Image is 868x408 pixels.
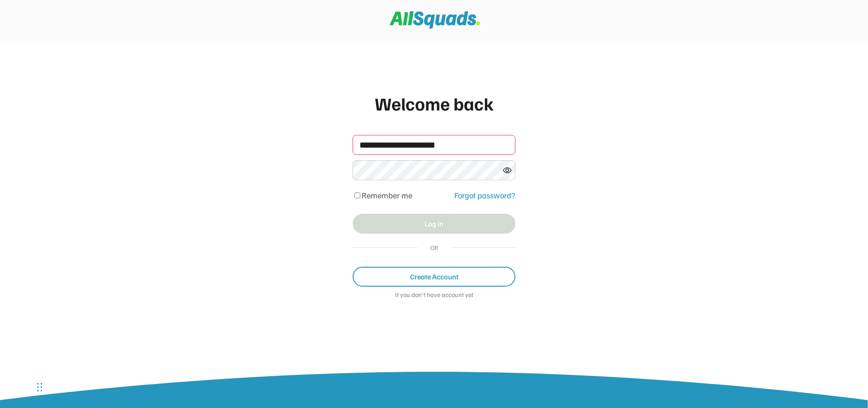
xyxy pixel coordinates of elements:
[353,291,515,300] div: If you don't have account yet
[353,267,515,287] button: Create Account
[454,189,515,202] div: Forgot password?
[362,190,412,200] label: Remember me
[390,11,480,29] img: Squad%20Logo.svg
[353,214,515,234] button: Log in
[353,90,515,117] div: Welcome back
[426,243,442,252] div: OR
